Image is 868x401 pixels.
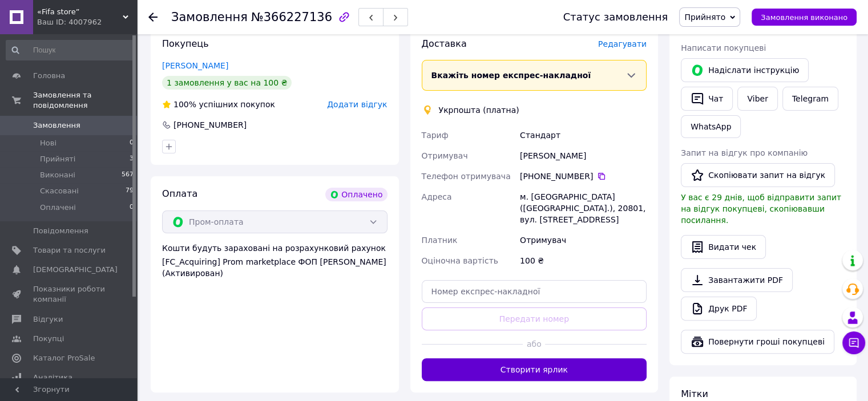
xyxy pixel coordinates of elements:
[422,151,468,160] span: Отримувач
[33,334,64,344] span: Покупці
[33,284,106,305] span: Показники роботи компанії
[422,172,511,181] span: Телефон отримувача
[33,71,65,81] span: Головна
[33,353,95,363] span: Каталог ProSale
[171,10,248,24] span: Замовлення
[162,242,387,279] div: Кошти будуть зараховані на розрахунковий рахунок
[327,100,387,109] span: Додати відгук
[33,265,118,275] span: [DEMOGRAPHIC_DATA]
[523,338,545,350] span: або
[130,202,134,213] span: 0
[251,10,332,24] span: №366227136
[761,13,847,22] span: Замовлення виконано
[518,230,649,250] div: Отримувач
[126,186,134,196] span: 79
[162,61,228,70] a: [PERSON_NAME]
[33,245,106,256] span: Товари та послуги
[40,154,75,164] span: Прийняті
[40,170,75,180] span: Виконані
[130,154,134,164] span: 3
[681,163,835,187] button: Скопіювати запит на відгук
[681,268,793,292] a: Завантажити PDF
[782,87,838,111] a: Telegram
[40,186,79,196] span: Скасовані
[422,256,498,265] span: Оціночна вартість
[563,11,668,23] div: Статус замовлення
[422,131,449,140] span: Тариф
[37,7,123,17] span: «Fifa store”
[422,358,647,381] button: Створити ярлик
[431,71,591,80] span: Вкажіть номер експрес-накладної
[122,170,134,180] span: 567
[518,145,649,166] div: [PERSON_NAME]
[681,297,757,321] a: Друк PDF
[33,90,137,111] span: Замовлення та повідомлення
[518,187,649,230] div: м. [GEOGRAPHIC_DATA] ([GEOGRAPHIC_DATA].), 20801, вул. [STREET_ADDRESS]
[681,388,708,399] span: Мітки
[148,11,158,23] div: Повернутися назад
[162,76,292,90] div: 1 замовлення у вас на 100 ₴
[422,192,452,201] span: Адреса
[40,138,56,148] span: Нові
[33,226,88,236] span: Повідомлення
[681,193,841,225] span: У вас є 29 днів, щоб відправити запит на відгук покупцеві, скопіювавши посилання.
[130,138,134,148] span: 0
[518,125,649,145] div: Стандарт
[40,202,76,213] span: Оплачені
[598,39,647,48] span: Редагувати
[162,99,275,110] div: успішних покупок
[681,87,733,111] button: Чат
[162,256,387,279] div: [FC_Acquiring] Prom marketplace ФОП [PERSON_NAME] (Активирован)
[325,188,387,201] div: Оплачено
[37,17,137,27] div: Ваш ID: 4007962
[162,38,209,49] span: Покупець
[436,104,522,116] div: Укрпошта (платна)
[681,148,808,157] span: Запит на відгук про компанію
[737,87,777,111] a: Viber
[681,43,766,52] span: Написати покупцеві
[518,250,649,271] div: 100 ₴
[681,330,834,354] button: Повернути гроші покупцеві
[684,13,725,22] span: Прийнято
[33,314,63,325] span: Відгуки
[752,9,857,26] button: Замовлення виконано
[681,115,741,138] a: WhatsApp
[681,58,809,82] button: Надіслати інструкцію
[173,100,196,109] span: 100%
[422,236,458,245] span: Платник
[681,235,766,259] button: Видати чек
[172,119,248,131] div: [PHONE_NUMBER]
[520,171,647,182] div: [PHONE_NUMBER]
[33,372,72,383] span: Аналітика
[842,331,865,354] button: Чат з покупцем
[422,280,647,303] input: Номер експрес-накладної
[422,38,467,49] span: Доставка
[6,40,135,60] input: Пошук
[162,188,197,199] span: Оплата
[33,120,80,131] span: Замовлення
